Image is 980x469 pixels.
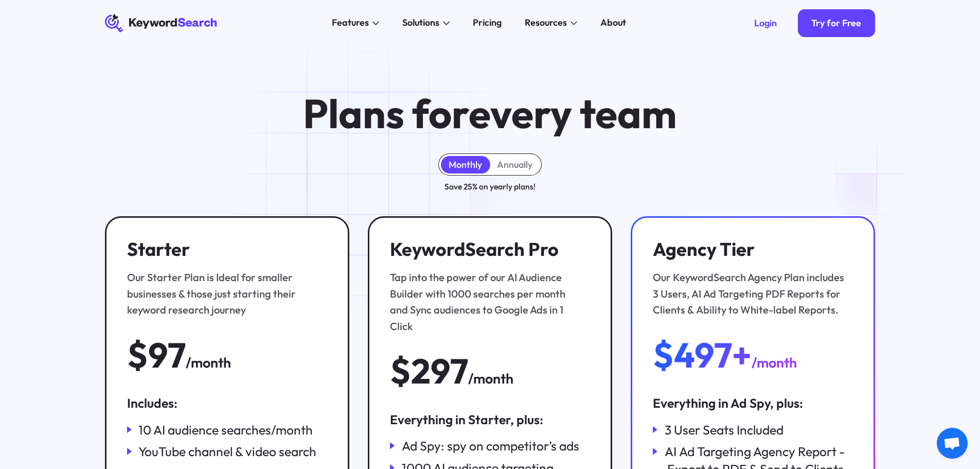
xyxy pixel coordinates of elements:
[473,16,502,30] div: Pricing
[303,92,677,135] h1: Plans for
[138,443,316,460] div: YouTube channel & video search
[390,238,584,260] h3: KeywordSearch Pro
[402,437,579,455] div: Ad Spy: spy on competitor’s ads
[600,16,626,30] div: About
[390,353,468,389] div: $297
[653,238,847,260] h3: Agency Tier
[811,18,861,29] div: Try for Free
[127,394,327,412] div: Includes:
[937,428,968,459] div: Open chat
[754,18,777,29] div: Login
[449,159,482,170] div: Monthly
[127,337,186,373] div: $97
[444,180,536,193] div: Save 25% on yearly plans!
[390,411,590,428] div: Everything in Starter, plus:
[332,16,369,30] div: Features
[740,9,791,37] a: Login
[594,14,633,32] a: About
[390,269,584,334] div: Tap into the power of our AI Audience Builder with 1000 searches per month and Sync audiences to ...
[665,421,783,439] div: 3 User Seats Included
[525,16,567,30] div: Resources
[468,368,513,390] div: /month
[653,394,853,412] div: Everything in Ad Spy, plus:
[497,159,532,170] div: Annually
[127,238,321,260] h3: Starter
[138,421,313,439] div: 10 AI audience searches/month
[653,269,847,318] div: Our KeywordSearch Agency Plan includes 3 Users, AI Ad Targeting PDF Reports for Clients & Ability...
[186,352,231,374] div: /month
[127,269,321,318] div: Our Starter Plan is Ideal for smaller businesses & those just starting their keyword research jou...
[653,337,752,373] div: $497+
[466,14,509,32] a: Pricing
[798,9,876,37] a: Try for Free
[402,16,439,30] div: Solutions
[752,352,797,374] div: /month
[469,88,677,138] span: every team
